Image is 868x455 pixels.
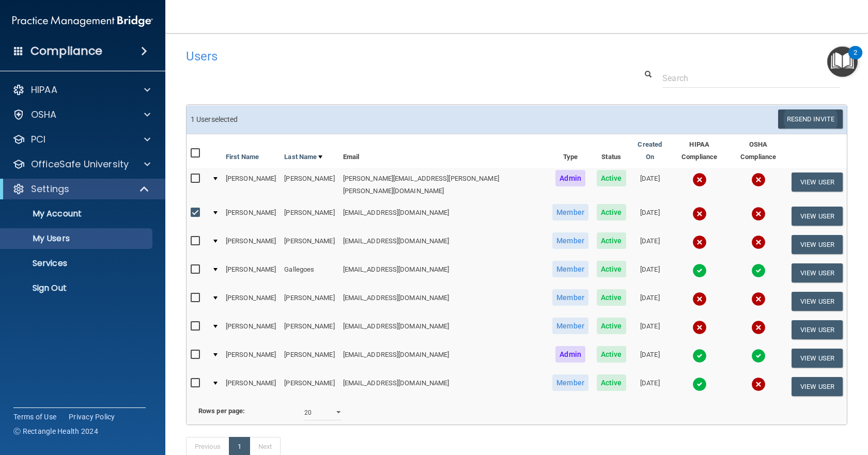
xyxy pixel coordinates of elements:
img: cross.ca9f0e7f.svg [751,320,766,335]
td: [EMAIL_ADDRESS][DOMAIN_NAME] [339,230,549,259]
span: Active [597,204,626,221]
p: OSHA [31,108,57,121]
img: cross.ca9f0e7f.svg [692,292,707,306]
td: [PERSON_NAME][EMAIL_ADDRESS][PERSON_NAME][PERSON_NAME][DOMAIN_NAME] [339,168,549,202]
td: [PERSON_NAME] [222,316,280,344]
a: PCI [12,133,150,146]
img: cross.ca9f0e7f.svg [751,292,766,306]
span: Ⓒ Rectangle Health 2024 [13,426,98,436]
span: Member [552,374,588,391]
span: Admin [555,346,585,363]
img: cross.ca9f0e7f.svg [692,207,707,221]
th: Type [548,134,593,168]
button: View User [792,320,843,339]
a: Last Name [284,151,322,163]
td: [EMAIL_ADDRESS][DOMAIN_NAME] [339,372,549,400]
button: View User [792,377,843,396]
a: OfficeSafe University [12,158,150,170]
th: Status [593,134,630,168]
td: [PERSON_NAME] [222,344,280,372]
img: cross.ca9f0e7f.svg [692,172,707,187]
td: [PERSON_NAME] [222,230,280,259]
img: tick.e7d51cea.svg [751,349,766,363]
td: [DATE] [630,259,670,287]
th: HIPAA Compliance [670,134,729,168]
p: Sign Out [7,283,148,293]
a: Created On [634,138,666,163]
td: [PERSON_NAME] [280,230,338,259]
img: tick.e7d51cea.svg [692,377,707,391]
a: OSHA [12,108,150,121]
td: [PERSON_NAME] [280,316,338,344]
td: [DATE] [630,168,670,202]
a: Settings [12,183,150,195]
h4: Users [186,50,565,63]
div: 2 [854,53,857,66]
td: [PERSON_NAME] [222,372,280,400]
span: Active [597,170,626,186]
td: [DATE] [630,372,670,400]
a: Terms of Use [13,412,56,422]
span: Active [597,261,626,277]
p: Settings [31,183,69,195]
td: [DATE] [630,287,670,316]
p: My Account [7,209,148,219]
span: Member [552,204,588,221]
button: View User [792,292,843,311]
img: tick.e7d51cea.svg [692,263,707,278]
a: First Name [226,151,259,163]
td: [EMAIL_ADDRESS][DOMAIN_NAME] [339,259,549,287]
p: OfficeSafe University [31,158,129,170]
img: cross.ca9f0e7f.svg [751,207,766,221]
p: My Users [7,233,148,244]
img: cross.ca9f0e7f.svg [692,320,707,335]
button: View User [792,207,843,226]
p: HIPAA [31,84,57,96]
button: Open Resource Center, 2 new notifications [827,46,858,77]
span: Active [597,346,626,363]
a: Privacy Policy [69,412,115,422]
td: [EMAIL_ADDRESS][DOMAIN_NAME] [339,202,549,230]
button: View User [792,172,843,192]
span: Active [597,232,626,249]
h6: 1 User selected [191,116,509,123]
td: [EMAIL_ADDRESS][DOMAIN_NAME] [339,287,549,316]
button: View User [792,263,843,283]
img: cross.ca9f0e7f.svg [751,377,766,391]
td: [DATE] [630,230,670,259]
td: [PERSON_NAME] [280,168,338,202]
td: [PERSON_NAME] [280,344,338,372]
td: [DATE] [630,344,670,372]
img: cross.ca9f0e7f.svg [692,235,707,249]
td: [PERSON_NAME] [222,259,280,287]
td: [DATE] [630,316,670,344]
b: Rows per page: [198,407,245,415]
td: [PERSON_NAME] [222,168,280,202]
span: Admin [555,170,585,186]
button: Resend Invite [778,109,843,129]
span: Active [597,374,626,391]
span: Member [552,289,588,306]
button: View User [792,235,843,254]
td: Gallegoes [280,259,338,287]
span: Member [552,261,588,277]
td: [PERSON_NAME] [222,287,280,316]
h4: Compliance [30,44,102,58]
input: Search [662,69,840,88]
td: [DATE] [630,202,670,230]
span: Active [597,318,626,334]
a: HIPAA [12,84,150,96]
img: tick.e7d51cea.svg [692,349,707,363]
th: OSHA Compliance [729,134,787,168]
td: [EMAIL_ADDRESS][DOMAIN_NAME] [339,316,549,344]
p: Services [7,258,148,269]
td: [EMAIL_ADDRESS][DOMAIN_NAME] [339,344,549,372]
span: Active [597,289,626,306]
span: Member [552,318,588,334]
td: [PERSON_NAME] [280,202,338,230]
td: [PERSON_NAME] [222,202,280,230]
img: cross.ca9f0e7f.svg [751,172,766,187]
img: PMB logo [12,11,153,32]
th: Email [339,134,549,168]
span: Member [552,232,588,249]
